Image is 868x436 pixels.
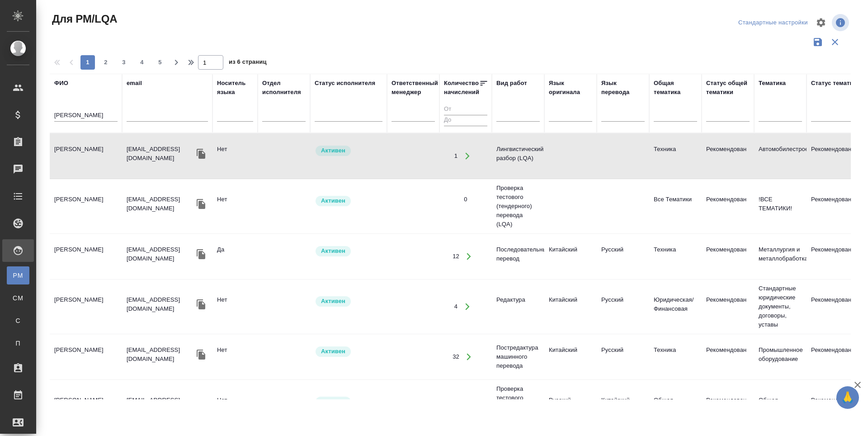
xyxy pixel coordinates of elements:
td: [PERSON_NAME] [50,391,122,423]
p: [EMAIL_ADDRESS][DOMAIN_NAME] [127,396,194,414]
td: Техника [649,140,702,172]
div: Язык оригинала [549,79,592,97]
p: [EMAIL_ADDRESS][DOMAIN_NAME] [127,346,194,364]
td: Постредактура машинного перевода [492,339,544,375]
button: Открыть работы [460,348,478,366]
span: П [11,339,25,348]
input: От [444,104,487,115]
td: Рекомендован [702,341,754,373]
p: Активен [321,397,345,406]
div: email [127,79,142,88]
button: 2 [99,55,113,70]
td: Автомобилестроение [754,140,807,172]
td: Металлургия и металлобработка [754,241,807,272]
div: ФИО [54,79,68,88]
td: Рекомендован [702,190,754,222]
td: !ВСЕ ТЕМАТИКИ! [754,190,807,222]
div: Статус тематики [811,79,860,88]
button: Скопировать [194,147,208,161]
button: Открыть работы [458,147,476,166]
button: Скопировать [194,247,208,261]
td: Китайский [597,391,649,423]
a: С [7,312,29,330]
span: 2 [99,58,113,67]
span: Для PM/LQA [50,12,117,26]
div: Отдел исполнителя [262,79,306,97]
button: 5 [153,55,167,70]
span: CM [11,294,25,303]
div: Рядовой исполнитель: назначай с учетом рейтинга [315,145,382,157]
div: 4 [454,302,458,311]
div: 0 [464,195,467,204]
span: Посмотреть информацию [832,14,851,31]
td: Все Тематики [649,190,702,222]
td: Проверка тестового задания кандидата (LQA) [492,380,544,434]
button: Скопировать [194,298,208,311]
div: Статус исполнителя [315,79,375,88]
input: До [444,115,487,126]
td: [PERSON_NAME] [50,241,122,272]
td: Стандартные юридические документы, договоры, уставы [754,280,807,334]
span: 5 [153,58,167,67]
td: Русский [597,241,649,272]
div: Статус общей тематики [706,79,750,97]
button: Открыть работы [458,298,476,316]
div: Язык перевода [601,79,645,97]
td: Китайский [544,291,597,322]
span: PM [11,271,25,280]
div: Ответственный менеджер [392,79,438,97]
td: Последовательный перевод [492,241,544,272]
td: Рекомендован [702,140,754,172]
div: 12 [453,252,459,261]
span: С [11,316,25,325]
p: [EMAIL_ADDRESS][DOMAIN_NAME] [127,195,194,213]
div: Рядовой исполнитель: назначай с учетом рейтинга [315,346,382,358]
a: CM [7,289,29,307]
td: Русский [597,341,649,373]
div: split button [736,16,810,30]
button: Скопировать [194,197,208,211]
td: Нет [212,341,258,373]
td: Нет [212,140,258,172]
div: Количество начислений [444,79,479,97]
button: Скопировать [194,348,208,361]
span: 🙏 [840,388,855,407]
div: 32 [453,352,459,361]
div: Рядовой исполнитель: назначай с учетом рейтинга [315,245,382,257]
p: Активен [321,146,345,155]
span: из 6 страниц [229,57,267,70]
td: Промышленное оборудование [754,341,807,373]
div: Рядовой исполнитель: назначай с учетом рейтинга [315,295,382,308]
td: Нет [212,391,258,423]
td: Русский [597,291,649,322]
td: Общая Тематика [754,391,807,423]
td: Китайский [544,241,597,272]
div: Рядовой исполнитель: назначай с учетом рейтинга [315,195,382,207]
p: Активен [321,347,345,356]
span: 3 [117,58,131,67]
div: Тематика [759,79,786,88]
button: Скопировать [194,398,208,412]
td: [PERSON_NAME] [50,190,122,222]
td: Русский [544,391,597,423]
button: 3 [117,55,131,70]
p: [EMAIL_ADDRESS][DOMAIN_NAME] [127,245,194,263]
td: Рекомендован [702,291,754,322]
button: 4 [135,55,149,70]
button: Сохранить фильтры [809,33,826,51]
span: 4 [135,58,149,67]
button: Сбросить фильтры [826,33,844,51]
td: Китайский [544,341,597,373]
div: Общая тематика [654,79,697,97]
p: Активен [321,196,345,205]
td: [PERSON_NAME] [50,291,122,322]
td: Рекомендован [702,391,754,423]
td: Проверка тестового (тендерного) перевода (LQA) [492,179,544,233]
span: Настроить таблицу [810,12,832,33]
td: Техника [649,341,702,373]
td: Техника [649,241,702,272]
td: Юридическая/Финансовая [649,291,702,322]
p: [EMAIL_ADDRESS][DOMAIN_NAME] [127,295,194,313]
div: Вид работ [496,79,527,88]
div: Рядовой исполнитель: назначай с учетом рейтинга [315,396,382,408]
